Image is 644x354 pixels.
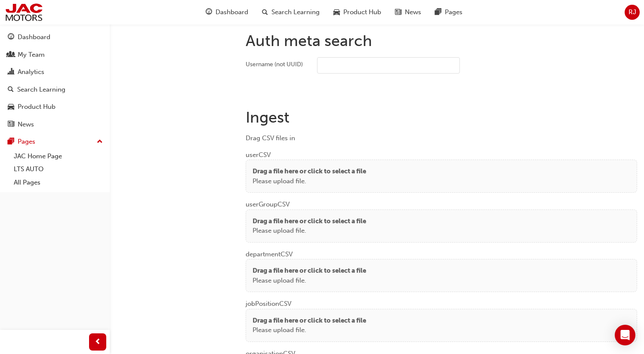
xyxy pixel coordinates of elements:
[253,176,366,186] p: Please upload file.
[246,209,637,243] div: Drag a file here or click to select a filePlease upload file.
[333,7,340,18] span: car-icon
[206,7,212,18] span: guage-icon
[10,163,106,176] a: LTS AUTO
[253,276,366,286] p: Please upload file.
[615,325,635,345] div: Open Intercom Messenger
[3,64,106,80] a: Analytics
[253,316,366,326] p: Drag a file here or click to select a file
[8,34,14,41] span: guage-icon
[3,82,106,98] a: Search Learning
[199,3,255,21] a: guage-iconDashboard
[435,7,441,18] span: pages-icon
[253,325,366,335] p: Please upload file.
[428,3,469,21] a: pages-iconPages
[3,47,106,63] a: My Team
[253,166,366,176] p: Drag a file here or click to select a file
[246,193,637,243] div: userGroup CSV
[10,176,106,189] a: All Pages
[18,120,34,129] div: News
[246,143,637,193] div: user CSV
[8,138,14,146] span: pages-icon
[246,309,637,342] div: Drag a file here or click to select a filePlease upload file.
[253,266,366,276] p: Drag a file here or click to select a file
[253,226,366,236] p: Please upload file.
[95,337,101,348] span: prev-icon
[317,57,460,74] input: Username (not UUID)
[18,50,45,60] div: My Team
[18,67,44,77] div: Analytics
[246,31,637,50] h1: Auth meta search
[3,134,106,150] button: Pages
[3,29,106,45] a: Dashboard
[97,136,103,148] span: up-icon
[327,3,388,21] a: car-iconProduct Hub
[445,7,462,17] span: Pages
[8,51,14,59] span: people-icon
[17,85,65,95] div: Search Learning
[246,133,637,143] div: Drag CSV files in
[625,5,640,20] button: RJ
[246,108,637,127] h1: Ingest
[271,7,320,17] span: Search Learning
[629,7,636,17] span: RJ
[395,7,401,18] span: news-icon
[405,7,421,17] span: News
[18,102,55,112] div: Product Hub
[246,292,637,342] div: jobPosition CSV
[388,3,428,21] a: news-iconNews
[246,259,637,292] div: Drag a file here or click to select a filePlease upload file.
[8,86,14,94] span: search-icon
[216,7,248,17] span: Dashboard
[3,117,106,132] a: News
[8,68,14,76] span: chart-icon
[246,60,303,69] div: Username (not UUID)
[343,7,381,17] span: Product Hub
[3,99,106,115] a: Product Hub
[8,121,14,129] span: news-icon
[253,216,366,226] p: Drag a file here or click to select a file
[8,103,14,111] span: car-icon
[18,137,35,147] div: Pages
[262,7,268,18] span: search-icon
[18,32,50,42] div: Dashboard
[3,28,106,134] button: DashboardMy TeamAnalyticsSearch LearningProduct HubNews
[10,150,106,163] a: JAC Home Page
[4,3,43,22] img: jac-portal
[246,243,637,292] div: department CSV
[246,160,637,193] div: Drag a file here or click to select a filePlease upload file.
[255,3,327,21] a: search-iconSearch Learning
